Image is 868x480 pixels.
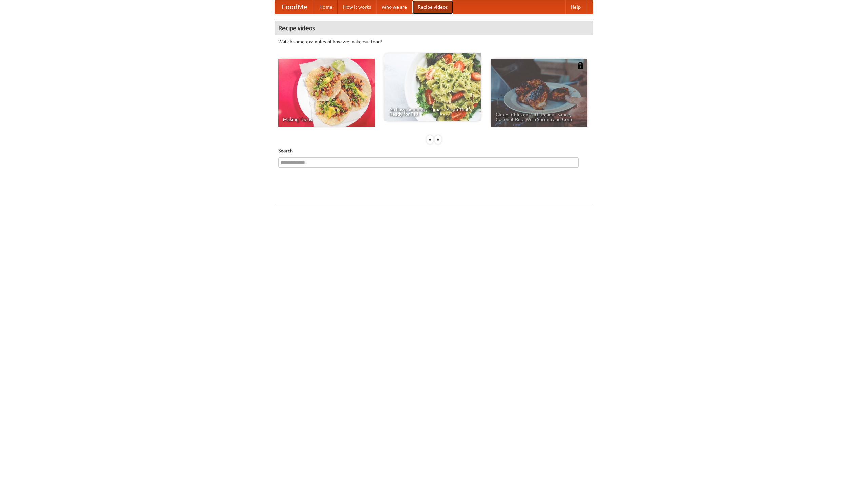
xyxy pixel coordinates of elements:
a: Recipe videos [412,0,453,14]
span: Making Tacos [283,117,370,122]
a: Making Tacos [278,59,375,127]
a: An Easy, Summery Tomato Pasta That's Ready for Fall [384,53,481,121]
div: « [427,135,433,144]
img: 483408.png [577,62,584,69]
a: Help [565,0,586,14]
a: Who we are [376,0,412,14]
a: Home [314,0,338,14]
h5: Search [278,147,590,154]
div: » [435,135,441,144]
h4: Recipe videos [275,21,593,35]
a: FoodMe [275,0,314,14]
p: Watch some examples of how we make our food! [278,38,590,45]
span: An Easy, Summery Tomato Pasta That's Ready for Fall [389,107,476,116]
a: How it works [338,0,376,14]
